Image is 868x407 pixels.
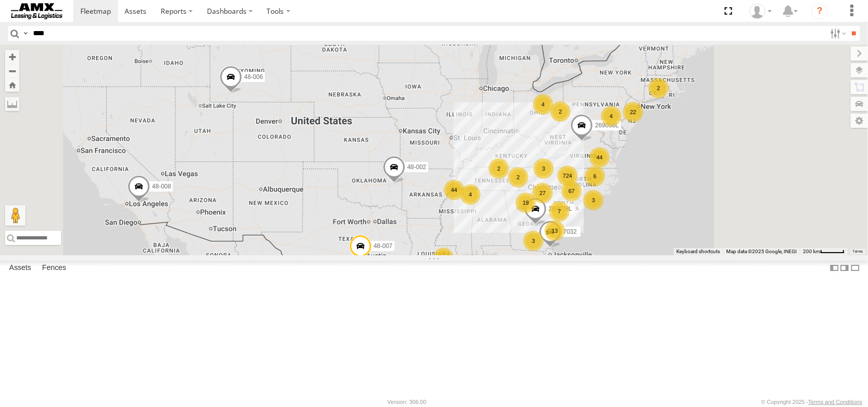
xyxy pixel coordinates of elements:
span: 48-008 [152,183,171,190]
span: 200 km [803,249,820,254]
label: Search Query [21,26,29,41]
label: Fences [37,261,71,275]
div: 13 [545,221,565,241]
div: 2 [550,101,571,122]
label: Dock Summary Table to the Left [829,261,840,276]
label: Dock Summary Table to the Right [840,261,850,276]
div: 67 [561,181,582,201]
div: 44 [589,147,610,168]
img: AMXlogo-sm.jpg.webp [10,3,63,19]
div: 2 [508,167,528,187]
div: 19 [516,193,536,213]
button: Zoom in [5,50,19,64]
span: 269058L [595,122,619,129]
span: 269078L [548,205,572,212]
button: Keyboard shortcuts [676,248,720,255]
button: Zoom out [5,64,19,78]
a: Visit our Website [6,397,52,407]
div: 7 [549,201,570,222]
div: 27 [532,183,553,203]
span: 48-002 [407,164,426,171]
div: © Copyright 2025 - [761,399,862,405]
span: Map data ©2025 Google, INEGI [726,249,797,254]
div: 2 [433,248,454,268]
label: Hide Summary Table [850,261,860,276]
div: 3 [533,158,554,179]
label: Map Settings [851,114,868,128]
div: 3 [523,231,544,251]
div: Version: 306.00 [387,399,426,405]
label: Search Filter Options [826,26,848,41]
div: Daniel Parker [746,4,775,19]
button: Drag Pegman onto the map to open Street View [5,205,25,226]
button: Map Scale: 200 km per 44 pixels [800,248,848,255]
span: 48-007 [373,242,392,250]
div: 44 [444,180,464,200]
label: Assets [4,261,36,275]
div: 2 [489,158,509,179]
div: 4 [601,106,621,126]
a: Terms and Conditions [809,399,862,405]
div: 4 [533,94,553,115]
div: 3 [583,190,604,210]
div: 22 [623,102,643,122]
span: 7032 [563,228,577,235]
span: 48-006 [244,73,263,80]
div: 6 [585,166,605,186]
div: 2 [648,78,669,98]
div: 724 [557,166,578,186]
button: Zoom Home [5,78,19,92]
div: 4 [460,184,481,205]
label: Measure [5,97,19,111]
i: ? [812,3,828,19]
a: Terms (opens in new tab) [853,250,863,254]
